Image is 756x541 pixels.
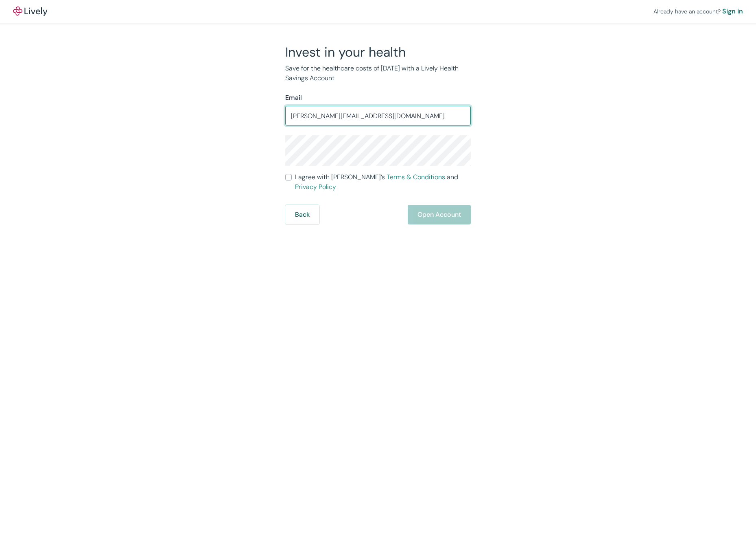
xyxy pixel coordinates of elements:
p: Save for the healthcare costs of [DATE] with a Lively Health Savings Account [285,64,471,83]
div: Already have an account? [653,7,743,16]
img: Lively [13,7,47,16]
a: Sign in [722,7,743,16]
a: LivelyLively [13,7,47,16]
a: Terms & Conditions [387,173,445,181]
a: Privacy Policy [295,183,336,191]
h2: Invest in your health [285,44,471,60]
span: I agree with [PERSON_NAME]’s and [295,172,471,192]
button: Back [285,205,319,224]
label: Email [285,93,302,103]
